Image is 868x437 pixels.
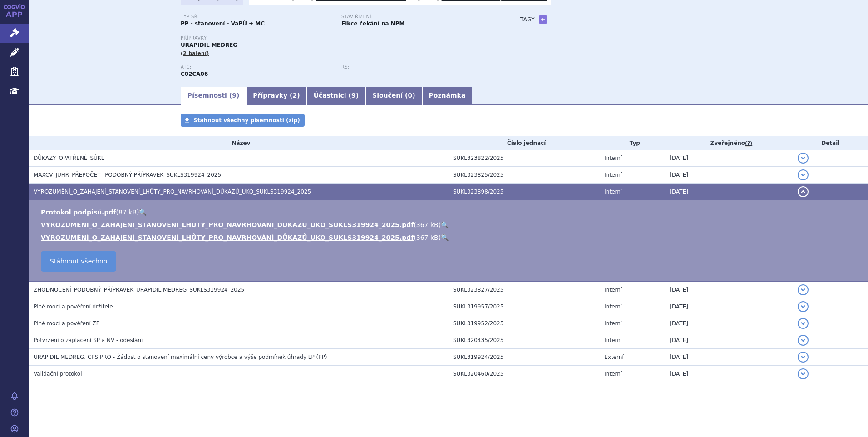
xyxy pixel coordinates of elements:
p: Stav řízení: [341,14,493,20]
td: SUKL320435/2025 [449,332,600,349]
span: Interní [604,155,622,161]
td: [DATE] [665,281,793,298]
button: detail [798,335,809,346]
span: 367 kB [416,234,439,241]
span: Interní [604,172,622,178]
strong: - [341,71,344,77]
a: Účastníci (9) [307,87,365,105]
td: SUKL320460/2025 [449,366,600,382]
a: Stáhnout všechny písemnosti (zip) [181,114,305,127]
span: (2 balení) [181,50,209,56]
a: + [539,15,547,24]
span: URAPIDIL MEDREG, CPS PRO - Žádost o stanovení maximální ceny výrobce a výše podmínek úhrady LP (PP) [34,354,327,360]
a: 🔍 [139,209,147,216]
span: Stáhnout všechny písemnosti (zip) [193,117,300,124]
a: Stáhnout všechno [41,251,116,272]
a: VYROZUMĚNÍ_O_ZAHÁJENÍ_STANOVENÍ_LHŮTY_PRO_NAVRHOVÁNÍ_DŮKAZŮ_UKO_SUKLS319924_2025.pdf [41,234,414,241]
span: 87 kB [118,209,137,216]
button: detail [798,284,809,295]
td: [DATE] [665,349,793,366]
button: detail [798,169,809,180]
th: Detail [793,136,868,150]
button: detail [798,352,809,363]
h3: Tagy [520,14,535,25]
span: 367 kB [416,221,439,228]
th: Název [29,136,449,150]
td: SUKL323825/2025 [449,167,600,184]
span: Validační protokol [34,371,82,377]
td: [DATE] [665,150,793,167]
span: DŮKAZY_OPATŘENÉ_SÚKL [34,155,104,161]
span: Plné moci a pověření držitele [34,303,113,310]
a: Přípravky (2) [246,87,306,105]
td: [DATE] [665,366,793,382]
span: 9 [232,92,237,99]
span: VYROZUMĚNÍ_O_ZAHÁJENÍ_STANOVENÍ_LHŮTY_PRO_NAVRHOVÁNÍ_DŮKAZŮ_UKO_SUKLS319924_2025 [34,189,311,195]
li: ( ) [41,220,859,229]
span: Interní [604,320,622,327]
td: SUKL323827/2025 [449,281,600,298]
span: 9 [351,92,356,99]
td: [DATE] [665,184,793,200]
span: Interní [604,189,622,195]
button: detail [798,186,809,197]
button: detail [798,368,809,379]
td: SUKL319924/2025 [449,349,600,366]
td: [DATE] [665,332,793,349]
strong: URAPIDIL [181,71,208,77]
a: 🔍 [441,221,449,228]
a: 🔍 [441,234,449,241]
strong: Fikce čekání na NPM [341,20,404,27]
p: Přípravky: [181,35,502,41]
a: Sloučení (0) [365,87,422,105]
a: Protokol podpisů.pdf [41,209,116,216]
a: Poznámka [422,87,473,105]
td: [DATE] [665,167,793,184]
p: Typ SŘ: [181,14,332,20]
button: detail [798,301,809,312]
abbr: (?) [745,140,752,147]
span: Plné moci a pověření ZP [34,320,99,327]
span: MAXCV_JUHR_PŘEPOČET_ PODOBNÝ PŘÍPRAVEK_SUKLS319924_2025 [34,172,221,178]
span: 0 [408,92,412,99]
th: Číslo jednací [449,136,600,150]
li: ( ) [41,208,859,217]
th: Typ [600,136,665,150]
button: detail [798,153,809,164]
a: VYROZUMENI_O_ZAHAJENI_STANOVENI_LHUTY_PRO_NAVRHOVANI_DUKAZU_UKO_SUKLS319924_2025.pdf [41,221,414,228]
td: [DATE] [665,298,793,315]
td: SUKL323822/2025 [449,150,600,167]
p: RS: [341,65,493,70]
span: Interní [604,337,622,343]
strong: PP - stanovení - VaPÚ + MC [181,20,265,27]
td: SUKL323898/2025 [449,184,600,200]
span: Interní [604,303,622,310]
td: SUKL319957/2025 [449,298,600,315]
span: URAPIDIL MEDREG [181,42,237,48]
span: Potvrzení o zaplacení SP a NV - odeslání [34,337,143,343]
th: Zveřejněno [665,136,793,150]
span: Interní [604,371,622,377]
li: ( ) [41,233,859,242]
span: ZHODNOCENÍ_PODOBNÝ_PŘÍPRAVEK_URAPIDIL MEDREG_SUKLS319924_2025 [34,287,244,293]
button: detail [798,318,809,329]
a: Písemnosti (9) [181,87,246,105]
td: SUKL319952/2025 [449,315,600,332]
p: ATC: [181,65,332,70]
span: 2 [293,92,297,99]
td: [DATE] [665,315,793,332]
span: Interní [604,287,622,293]
span: Externí [604,354,623,360]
